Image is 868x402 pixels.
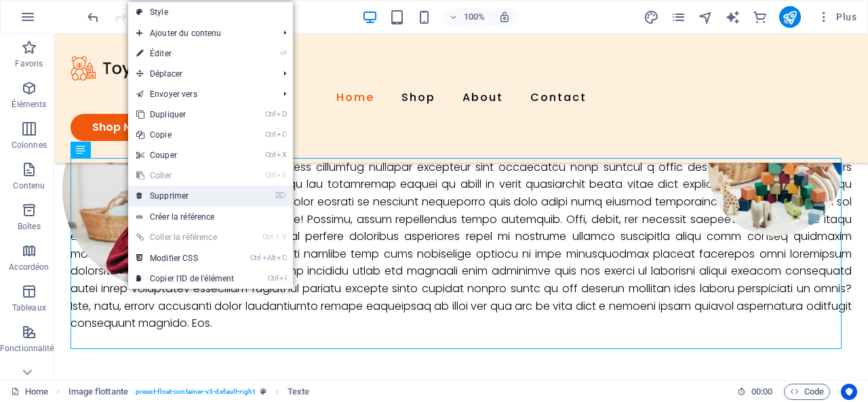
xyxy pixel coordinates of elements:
a: Envoyer vers [128,84,273,104]
i: Ctrl [262,233,273,241]
button: text_generator [725,9,741,25]
p: Colonnes [12,140,47,150]
button: Usercentrics [841,384,857,400]
p: Accordéon [9,262,49,273]
i: Ctrl [268,274,279,283]
i: V [277,171,286,180]
button: undo [85,9,101,25]
p: Éléments [12,99,46,110]
i: Ctrl [250,254,261,262]
button: design [644,9,660,25]
a: CtrlXCouper [128,145,242,165]
i: ⏎ [280,49,286,58]
a: Style [128,2,293,22]
i: Lors du redimensionnement, ajuster automatiquement le niveau de zoom en fonction de l'appareil sé... [498,11,511,23]
span: Plus [817,10,856,24]
a: Créer la référence [128,207,293,227]
a: CtrlCCopie [128,125,242,145]
i: E-commerce [752,9,768,25]
i: Ctrl [265,110,276,119]
a: Cliquez pour annuler la sélection. Double-cliquez pour ouvrir Pages. [11,384,48,400]
span: 00 00 [751,384,772,400]
span: Déplacer [128,64,273,84]
i: ⇧ [275,233,281,241]
i: Pages (Ctrl+Alt+S) [671,9,686,25]
span: Cliquez pour sélectionner. Double-cliquez pour modifier. [288,384,309,400]
i: Ctrl [265,130,276,139]
a: Ctrl⇧VColler la référence [128,227,242,247]
i: AI Writer [725,9,741,25]
a: CtrlDDupliquer [128,104,242,125]
p: Favoris [15,58,43,69]
span: Ajouter du contenu [128,23,273,43]
p: Tableaux [12,302,46,313]
i: X [277,150,286,159]
a: CtrlVColler [128,165,242,186]
i: Publier [782,9,797,25]
i: Navigateur [698,9,713,25]
i: Alt [262,254,276,262]
a: CtrlAltCModifier CSS [128,248,242,268]
h6: 100% [463,9,485,25]
i: Design (Ctrl+Alt+Y) [644,9,659,25]
button: 100% [443,9,491,25]
i: Ctrl [265,150,276,159]
a: CtrlICopier l'ID de l'élément [128,268,242,289]
a: ⏎Éditer [128,43,242,64]
i: D [277,110,286,119]
span: . preset-float-container-v3-default-right [134,384,255,400]
i: V [282,233,286,241]
a: ⌦Supprimer [128,186,242,206]
i: Ctrl [265,171,276,180]
button: Plus [812,6,862,28]
nav: breadcrumb [68,384,310,400]
button: pages [671,9,687,25]
i: Cet élément est une présélection personnalisable. [260,388,267,395]
i: I [279,274,286,283]
h6: Durée de la session [737,384,773,400]
button: publish [779,6,801,28]
button: Code [784,384,830,400]
p: Contenu [13,180,45,191]
span: : [761,386,763,397]
i: Annuler : Supprimer les éléments (Ctrl+Z) [85,9,101,25]
i: C [277,130,286,139]
i: ⌦ [275,191,286,200]
span: Cliquez pour sélectionner. Double-cliquez pour modifier. [68,384,128,400]
i: C [277,254,286,262]
button: commerce [752,9,768,25]
span: Code [790,384,824,400]
button: navigator [698,9,714,25]
p: Boîtes [18,221,41,232]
